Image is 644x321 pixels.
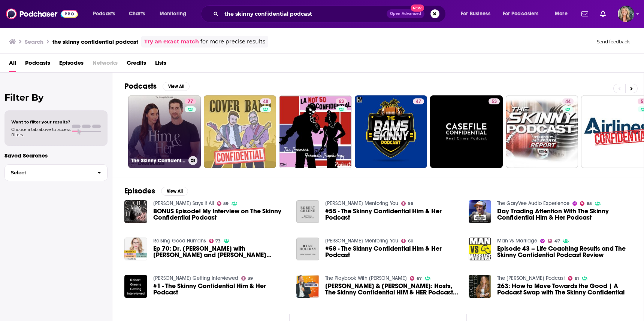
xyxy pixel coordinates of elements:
[93,57,118,72] span: Networks
[154,8,196,20] button: open menu
[4,164,108,181] button: Select
[124,82,157,91] h2: Podcasts
[580,201,592,206] a: 85
[153,238,206,244] a: Raising Good Humans
[618,6,634,22] button: Show profile menu
[223,202,229,205] span: 59
[153,283,288,296] a: #1 - The Skinny Confidential Him & Her Podcast
[221,8,387,20] input: Search podcasts, credits, & more...
[11,119,70,125] span: Want to filter your results?
[461,9,490,19] span: For Business
[325,238,398,244] a: Ryan Holiday Mentoring You
[548,239,560,243] a: 47
[153,200,214,207] a: Cara Says It All
[163,82,190,91] button: View All
[595,39,632,45] button: Send feedback
[408,202,413,205] span: 56
[124,200,147,223] a: BONUS Episode! My Interview on The Skinny Confidential Podcast
[401,239,413,243] a: 60
[568,276,579,281] a: 81
[25,57,50,72] span: Podcasts
[124,238,147,260] img: Ep 70: Dr. Aliza with Michael Bosstick and Lauryn Evarts Bosstick of The Skinny Confidential Podcast
[410,276,422,281] a: 67
[215,239,221,243] span: 73
[413,98,424,104] a: 47
[555,9,568,19] span: More
[390,12,421,16] span: Open Advanced
[296,275,319,298] img: Lauryn & Michael Bosstick: Hosts, The Skinny Confidential HIM & HER Podcast | #ThePlaybook 386
[550,8,577,20] button: open menu
[325,200,398,207] a: Robert Greene Mentoring You
[131,158,185,164] h3: The Skinny Confidential Him & Her Show
[597,7,609,20] a: Show notifications dropdown
[88,8,125,20] button: open menu
[469,200,492,223] a: Day Trading Attention With The Skinny Confidential Him & Her Podcast
[339,98,344,106] span: 63
[153,208,288,221] a: BONUS Episode! My Interview on The Skinny Confidential Podcast
[296,200,319,223] img: #55 - The Skinny Confidential Him & Her Podcast
[248,277,253,280] span: 39
[9,57,16,72] a: All
[325,245,460,258] a: #58 - The Skinny Confidential Him & Her Podcast
[124,275,147,298] img: #1 - The Skinny Confidential Him & Her Podcast
[153,245,288,258] a: Ep 70: Dr. Aliza with Michael Bosstick and Lauryn Evarts Bosstick of The Skinny Confidential Podcast
[497,283,632,296] span: 263: How to Move Towards the Good | A Podcast Swap with The Skinny Confidential
[241,276,253,281] a: 39
[387,9,424,18] button: Open AdvancedNew
[185,98,196,104] a: 77
[11,127,70,137] span: Choose a tab above to access filters.
[325,275,407,281] a: The Playbook With David Meltzer
[575,277,579,280] span: 81
[200,37,265,46] span: for more precise results
[124,186,188,196] a: EpisodesView All
[497,208,632,221] a: Day Trading Attention With The Skinny Confidential Him & Her Podcast
[52,38,138,45] h3: the skinny confidential podcast
[6,7,78,21] img: Podchaser - Follow, Share and Rate Podcasts
[59,57,84,72] a: Episodes
[416,98,421,106] span: 47
[4,152,108,159] p: Saved Searches
[554,239,560,243] span: 47
[456,8,500,20] button: open menu
[469,238,492,260] img: Episode 43 – Life Coaching Results and The Skinny Confidential Podcast Review
[296,238,319,260] img: #58 - The Skinny Confidential Him & Her Podcast
[279,95,352,168] a: 63
[565,98,571,106] span: 44
[127,57,146,72] a: Credits
[188,98,193,106] span: 77
[336,98,347,104] a: 63
[124,82,190,91] a: PodcastsView All
[562,98,574,104] a: 44
[204,95,276,168] a: 48
[417,277,422,280] span: 67
[325,283,460,296] span: [PERSON_NAME] & [PERSON_NAME]: Hosts, The Skinny Confidential HIM & HER Podcast | #ThePlaybook 386
[503,9,539,19] span: For Podcasters
[209,239,221,243] a: 73
[124,186,155,196] h2: Episodes
[93,9,115,19] span: Podcasts
[489,98,500,104] a: 53
[497,245,632,258] a: Episode 43 – Life Coaching Results and The Skinny Confidential Podcast Review
[155,57,166,72] a: Lists
[506,95,578,168] a: 44
[5,170,91,175] span: Select
[492,98,497,106] span: 53
[160,9,186,19] span: Monitoring
[497,200,569,207] a: The GaryVee Audio Experience
[469,275,492,298] img: 263: How to Move Towards the Good | A Podcast Swap with The Skinny Confidential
